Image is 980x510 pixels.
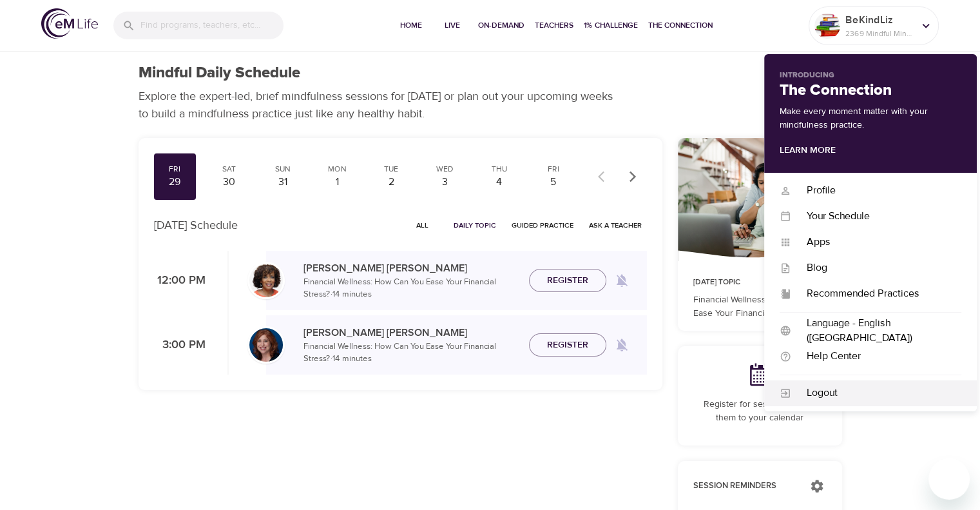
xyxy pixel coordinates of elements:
span: Register [547,337,588,353]
button: All [402,215,443,235]
div: Apps [791,235,961,250]
div: 30 [213,175,245,190]
img: logo [41,8,98,39]
p: 2369 Mindful Minutes [845,28,914,39]
div: Mon [321,164,353,175]
span: Guided Practice [512,219,573,231]
p: Session Reminders [693,480,797,493]
button: Guided Practice [506,215,579,235]
span: The Connection [648,19,713,32]
span: On-Demand [478,19,524,32]
div: Sun [267,164,299,175]
div: 2 [375,175,407,190]
p: [DATE] Schedule [154,217,238,234]
p: [DATE] Topic [693,277,827,288]
span: Daily Topic [454,219,496,231]
div: 3 [429,175,461,190]
p: Introducing [780,70,961,81]
button: Ask a Teacher [584,215,647,235]
p: Explore the expert-led, brief mindfulness sessions for [DATE] or plan out your upcoming weeks to ... [139,88,622,123]
p: 12:00 PM [154,272,206,289]
div: Help Center [791,349,961,364]
div: Wed [429,164,461,175]
button: Daily Topic [448,215,501,235]
div: Logout [791,386,961,400]
img: Janet_Jackson-min.jpg [249,264,283,297]
div: 5 [537,175,570,190]
p: BeKindLiz [845,12,914,28]
div: Profile [791,183,961,198]
p: Financial Wellness: How Can You Ease Your Financial Stress? · 14 minutes [303,340,519,366]
p: Financial Wellness: How Can You Ease Your Financial Stress? · 14 minutes [303,276,519,301]
div: Sat [213,164,245,175]
span: Remind me when a class goes live every Friday at 12:00 PM [606,265,637,296]
span: Ask a Teacher [589,219,642,231]
p: [PERSON_NAME] [PERSON_NAME] [303,260,519,276]
p: [PERSON_NAME] [PERSON_NAME] [303,325,519,340]
p: Financial Wellness: How Can You Ease Your Financial Stress? [693,293,827,320]
span: Teachers [535,19,573,32]
img: Remy Sharp [814,13,840,39]
span: Register [547,273,588,289]
div: Fri [537,164,570,175]
button: Register [529,333,606,357]
input: Find programs, teachers, etc... [140,12,283,39]
span: 1% Challenge [584,19,638,32]
h2: The Connection [780,81,961,100]
div: Tue [375,164,407,175]
span: All [407,219,438,231]
div: Language - English ([GEOGRAPHIC_DATA]) [791,316,961,346]
div: 4 [483,175,515,190]
span: Remind me when a class goes live every Friday at 3:00 PM [606,329,637,360]
div: 1 [321,175,353,190]
div: 29 [159,175,191,190]
p: Make every moment matter with your mindfulness practice. [780,105,961,132]
div: Fri [159,164,191,175]
div: Your Schedule [791,209,961,224]
button: Register [529,269,606,293]
p: 3:00 PM [154,337,206,354]
div: Blog [791,260,961,275]
img: Elaine_Smookler-min.jpg [249,328,283,362]
div: Recommended Practices [791,286,961,301]
iframe: Button to launch messaging window [928,458,970,500]
p: Register for sessions to add them to your calendar [693,398,827,425]
h1: Mindful Daily Schedule [139,64,300,83]
span: Home [396,19,427,32]
a: Learn More [780,144,836,156]
div: 31 [267,175,299,190]
div: Thu [483,164,515,175]
span: Live [437,19,468,32]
